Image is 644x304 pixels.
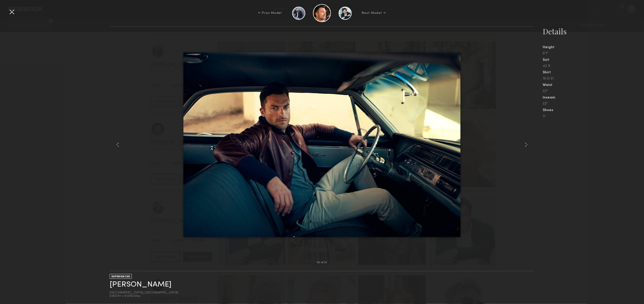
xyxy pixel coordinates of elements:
div: Height [543,46,644,49]
div: Details [543,26,644,36]
a: [PERSON_NAME] [110,281,171,289]
div: Shoes [543,109,644,112]
div: 16.5/31 [543,77,644,81]
div: 42 R [543,64,644,68]
div: EXPERIENCED [110,274,132,279]
div: 11 [543,115,644,118]
div: 10 of 21 [317,261,327,264]
div: Inseam [543,96,644,100]
div: 6'1" [543,52,644,55]
div: Suit [543,58,644,62]
div: Shirt [543,71,644,74]
div: 32" [543,90,644,93]
div: Next Model → [362,11,386,15]
div: [GEOGRAPHIC_DATA], [GEOGRAPHIC_DATA] [110,291,178,295]
div: Waist [543,83,644,87]
div: ← Prev Model [258,11,282,15]
div: 32" [543,102,644,106]
div: $180/hr • $1290/day [110,295,178,298]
